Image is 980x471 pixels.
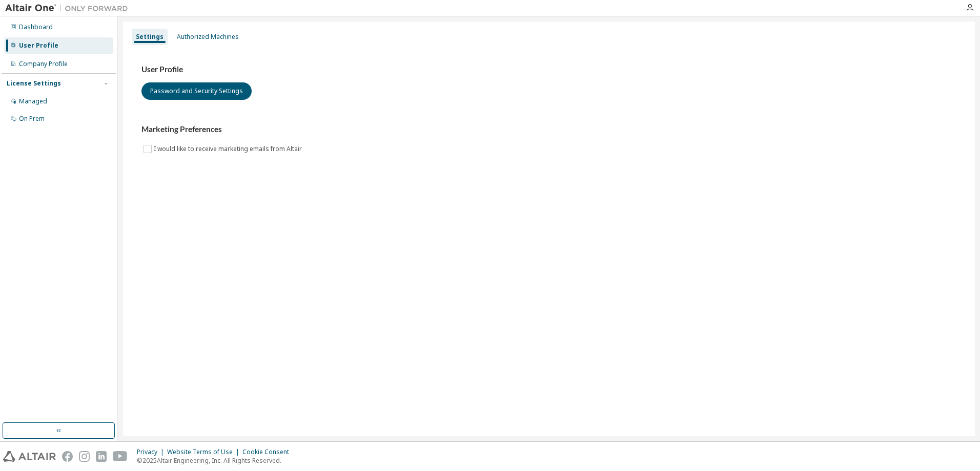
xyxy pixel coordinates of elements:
div: Privacy [137,448,167,456]
div: License Settings [7,79,61,88]
div: Managed [19,97,47,105]
img: instagram.svg [79,451,90,462]
div: Cookie Consent [242,448,295,456]
div: User Profile [19,41,58,50]
div: Settings [136,33,164,41]
img: altair_logo.svg [3,451,56,462]
div: Company Profile [19,60,68,68]
img: facebook.svg [62,451,73,462]
img: Altair One [5,3,133,13]
p: © 2025 Altair Engineering, Inc. All Rights Reserved. [137,456,295,465]
button: Password and Security Settings [141,82,252,100]
h3: User Profile [141,65,956,75]
label: I would like to receive marketing emails from Altair [154,143,304,155]
img: youtube.svg [113,451,128,462]
div: Dashboard [19,23,53,31]
div: On Prem [19,115,45,123]
img: linkedin.svg [96,451,107,462]
div: Website Terms of Use [167,448,242,456]
h3: Marketing Preferences [141,124,956,135]
div: Authorized Machines [177,33,239,41]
